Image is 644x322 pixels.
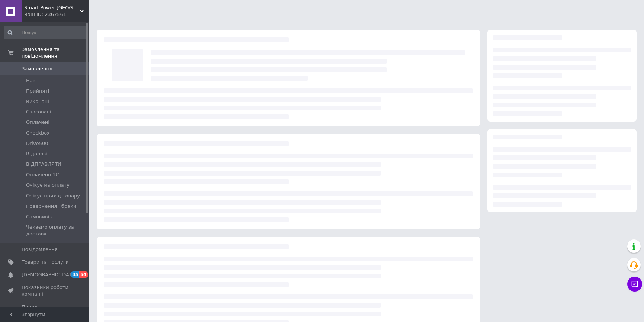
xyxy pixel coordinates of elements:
span: Очікує прихід товару [26,193,80,199]
span: Повернення і браки [26,203,76,210]
span: Чекаємо оплату за доставк [26,224,87,237]
span: Виконані [26,98,49,105]
span: Checkbox [26,130,50,136]
span: [DEMOGRAPHIC_DATA] [22,271,77,278]
span: Самовивіз [26,213,52,220]
span: Оплачені [26,119,49,126]
span: В дорозі [26,151,47,157]
input: Пошук [4,26,87,39]
span: Нові [26,77,37,84]
span: Панель управління [22,304,69,317]
span: 35 [71,271,79,278]
span: 54 [79,271,88,278]
span: Скасовані [26,109,51,115]
span: Повідомлення [22,246,58,253]
span: Smart Power Ukraine [24,4,80,11]
span: Очікує на оплату [26,182,70,189]
span: Замовлення [22,65,52,72]
span: Оплачено 1С [26,171,59,178]
span: Прийняті [26,88,49,94]
span: Показники роботи компанії [22,284,69,297]
div: Ваш ID: 2367561 [24,11,89,18]
button: Чат з покупцем [627,277,642,292]
span: ВІДПРАВЛЯТИ [26,161,61,168]
span: Товари та послуги [22,259,69,265]
span: Замовлення та повідомлення [22,46,89,59]
span: Drive500 [26,140,48,147]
